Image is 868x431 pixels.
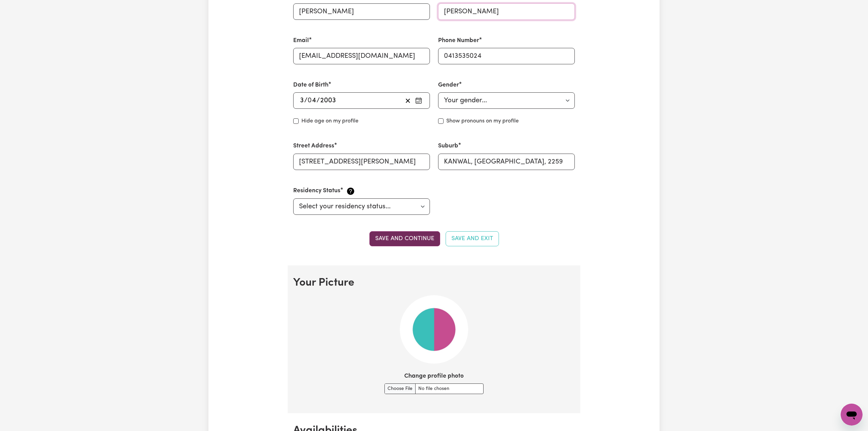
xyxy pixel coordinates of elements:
[438,142,458,151] label: Suburb
[841,404,863,426] iframe: Button to launch messaging window
[293,81,328,90] label: Date of Birth
[301,117,358,125] label: Hide age on my profile
[446,231,499,246] button: Save and Exit
[308,95,316,106] input: --
[293,276,575,289] h2: Your Picture
[320,95,336,106] input: ----
[369,231,440,246] button: Save and continue
[438,154,575,170] input: e.g. North Bondi, New South Wales
[438,81,459,90] label: Gender
[438,36,479,45] label: Phone Number
[300,95,304,106] input: --
[400,295,468,364] img: Your default profile image
[446,117,519,125] label: Show pronouns on my profile
[316,97,320,104] span: /
[308,97,312,104] span: 0
[293,36,309,45] label: Email
[404,372,464,381] label: Change profile photo
[304,97,308,104] span: /
[293,186,340,195] label: Residency Status
[293,142,334,151] label: Street Address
